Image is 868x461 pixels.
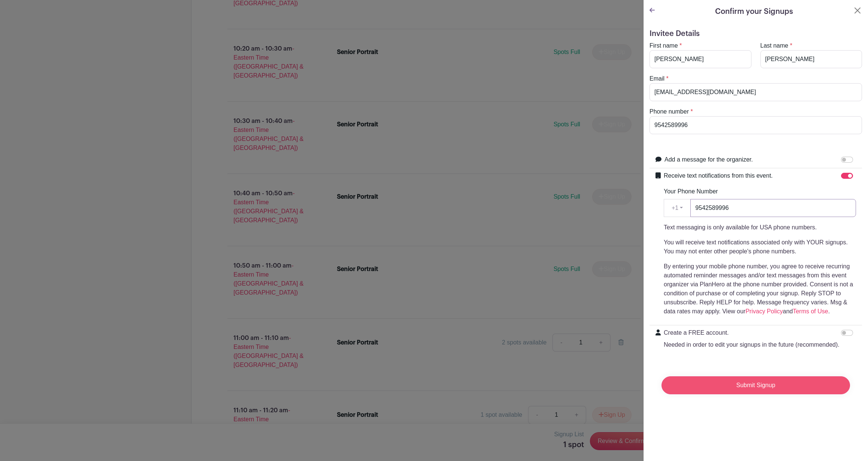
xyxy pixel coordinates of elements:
[664,238,856,256] p: You will receive text notifications associated only with YOUR signups. You may not enter other pe...
[661,376,850,394] input: Submit Signup
[664,155,753,164] label: Add a message for the organizer.
[650,74,664,83] label: Email
[760,41,789,50] label: Last name
[664,328,840,337] p: Create a FREE account.
[664,171,773,180] label: Receive text notifications from this event.
[664,223,856,232] p: Text messaging is only available for USA phone numbers.
[853,6,862,15] button: Close
[664,262,856,316] p: By entering your mobile phone number, you agree to receive recurring automated reminder messages ...
[745,308,783,314] a: Privacy Policy
[664,340,840,349] p: Needed in order to edit your signups in the future (recommended).
[715,6,793,17] h5: Confirm your Signups
[650,107,689,116] label: Phone number
[664,199,691,217] button: +1
[793,308,828,314] a: Terms of Use
[664,187,718,196] label: Your Phone Number
[650,29,862,38] h5: Invitee Details
[650,41,678,50] label: First name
